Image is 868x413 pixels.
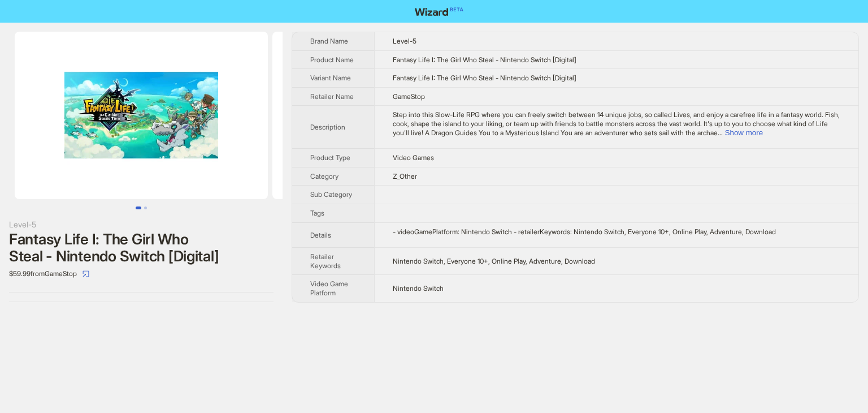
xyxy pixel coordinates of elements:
[9,218,274,231] div: Level-5
[393,74,576,82] span: Fantasy Life I: The Girl Who Steal - Nintendo Switch [Digital]
[310,209,324,217] span: Tags
[9,265,274,283] div: $59.99 from GameStop
[310,74,351,82] span: Variant Name
[393,110,840,136] span: Step into this Slow-Life RPG where you can freely switch between 14 unique jobs, so called Lives,...
[718,128,723,137] span: ...
[393,37,416,45] span: Level-5
[83,270,89,277] span: select
[393,92,425,101] span: GameStop
[310,172,338,180] span: Category
[393,257,595,265] span: Nintendo Switch, Everyone 10+, Online Play, Adventure, Download
[310,252,341,270] span: Retailer Keywords
[310,55,354,64] span: Product Name
[393,172,417,180] span: Z_Other
[310,190,352,199] span: Sub Category
[310,37,348,45] span: Brand Name
[393,284,444,292] span: Nintendo Switch
[393,55,576,64] span: Fantasy Life I: The Girl Who Steal - Nintendo Switch [Digital]
[15,32,268,199] img: Fantasy Life I: The Girl Who Steal - Nintendo Switch [Digital] Fantasy Life I: The Girl Who Steal...
[136,206,141,209] button: Go to slide 1
[272,32,526,199] img: Fantasy Life I: The Girl Who Steal - Nintendo Switch [Digital] Fantasy Life I: The Girl Who Steal...
[310,92,354,101] span: Retailer Name
[310,279,348,297] span: Video Game Platform
[393,110,840,137] div: Step into this Slow-Life RPG where you can freely switch between 14 unique jobs, so called Lives,...
[144,206,147,209] button: Go to slide 2
[310,153,350,162] span: Product Type
[393,153,434,162] span: Video Games
[310,123,345,131] span: Description
[9,231,274,265] div: Fantasy Life I: The Girl Who Steal - Nintendo Switch [Digital]
[393,227,840,236] div: - videoGamePlatform: Nintendo Switch - retailerKeywords: Nintendo Switch, Everyone 10+, Online Pl...
[310,231,331,239] span: Details
[725,128,763,137] button: Expand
